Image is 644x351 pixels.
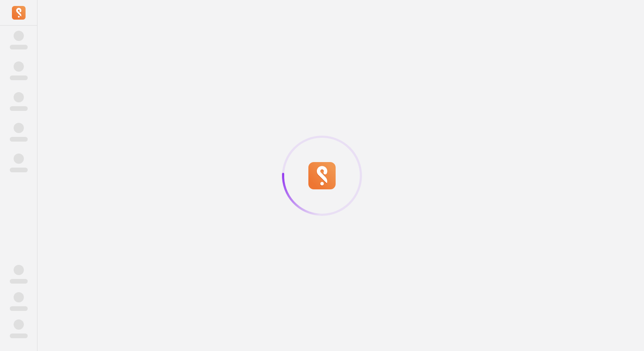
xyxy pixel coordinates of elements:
[14,31,24,41] span: ‌
[14,123,24,133] span: ‌
[14,292,24,302] span: ‌
[14,61,24,72] span: ‌
[10,45,28,49] span: ‌
[14,154,24,164] span: ‌
[14,265,24,275] span: ‌
[14,319,24,330] span: ‌
[10,75,28,80] span: ‌
[10,168,28,172] span: ‌
[10,106,28,111] span: ‌
[14,92,24,102] span: ‌
[10,306,28,311] span: ‌
[10,334,28,338] span: ‌
[10,137,28,142] span: ‌
[10,279,28,284] span: ‌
